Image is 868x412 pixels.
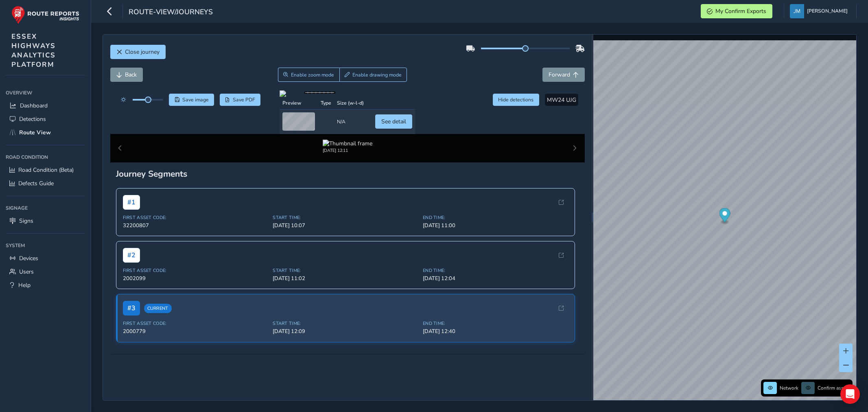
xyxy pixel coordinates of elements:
span: Enable drawing mode [352,72,402,78]
a: Route View [6,126,85,139]
span: 32200807 [123,222,268,229]
span: Devices [19,254,38,262]
span: Users [19,268,34,276]
span: route-view/journeys [129,7,213,18]
span: Save PDF [233,96,255,103]
a: Dashboard [6,99,85,112]
span: End Time: [423,215,568,221]
span: Forward [549,71,570,79]
div: Open Intercom Messenger [840,384,860,404]
div: [DATE] 12:11 [323,147,372,153]
span: [DATE] 10:07 [273,222,418,229]
img: diamond-layout [790,4,804,18]
span: First Asset Code: [123,320,268,327]
span: # 1 [123,195,140,210]
a: Road Condition (Beta) [6,163,85,177]
span: [DATE] 11:02 [273,275,418,282]
button: My Confirm Exports [701,4,772,18]
span: Hide detections [498,96,533,103]
span: Defects Guide [18,180,54,187]
span: Start Time: [273,267,418,274]
button: Back [110,68,143,82]
span: Confirm assets [818,385,850,391]
span: Route View [19,129,51,136]
a: Devices [6,252,85,265]
div: Journey Segments [116,168,579,180]
span: End Time: [423,320,568,327]
span: ESSEX HIGHWAYS ANALYTICS PLATFORM [11,32,56,69]
span: Start Time: [273,215,418,221]
span: Road Condition (Beta) [18,166,74,174]
div: Map marker [719,208,730,225]
button: [PERSON_NAME] [790,4,851,18]
img: rr logo [11,6,79,24]
span: Detections [19,115,46,123]
div: Signage [6,202,85,214]
span: Dashboard [20,102,48,110]
button: Hide detections [493,94,539,106]
span: [PERSON_NAME] [807,4,848,18]
span: Enable zoom mode [291,72,334,78]
span: Close journey [125,48,160,56]
img: Thumbnail frame [323,140,372,147]
button: Forward [542,68,585,82]
button: Close journey [110,45,166,59]
a: Defects Guide [6,177,85,190]
span: # 2 [123,248,140,263]
a: Users [6,265,85,278]
span: Network [780,385,798,391]
span: # 3 [123,301,140,316]
span: First Asset Code: [123,215,268,221]
span: Start Time: [273,320,418,327]
span: See detail [381,118,406,125]
button: Draw [339,68,407,82]
td: N/A [334,110,367,134]
span: Signs [19,217,33,225]
span: My Confirm Exports [715,7,766,15]
span: 2000779 [123,328,268,335]
a: Detections [6,112,85,126]
span: [DATE] 12:09 [273,328,418,335]
span: Current [144,304,172,313]
span: End Time: [423,267,568,274]
a: Signs [6,214,85,228]
span: Help [18,281,31,289]
span: MW24 UJG [547,96,576,104]
span: Back [125,71,137,79]
span: [DATE] 12:04 [423,275,568,282]
span: [DATE] 12:40 [423,328,568,335]
span: [DATE] 11:00 [423,222,568,229]
a: Help [6,278,85,292]
div: Road Condition [6,151,85,163]
button: Save [169,94,214,106]
button: Zoom [278,68,339,82]
button: See detail [375,114,412,129]
span: 2002099 [123,275,268,282]
div: System [6,239,85,252]
button: PDF [220,94,261,106]
span: First Asset Code: [123,267,268,274]
span: Save image [182,96,209,103]
div: Overview [6,87,85,99]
